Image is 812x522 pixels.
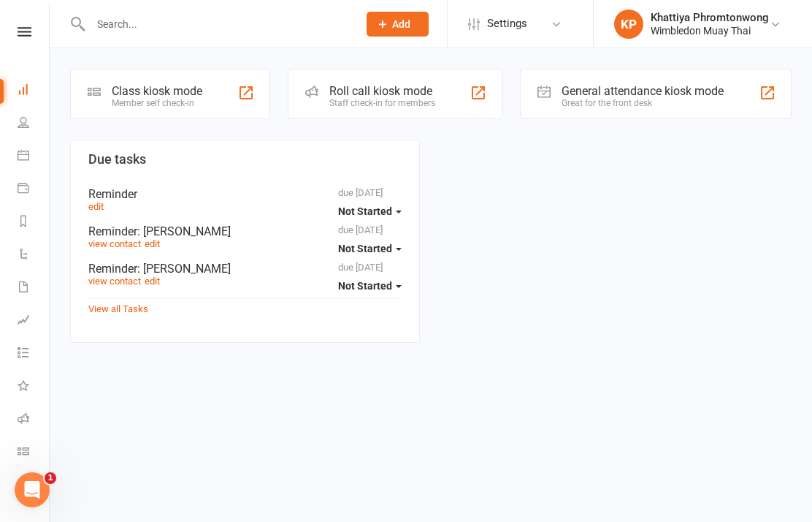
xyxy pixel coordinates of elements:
div: General attendance kiosk mode [562,84,724,98]
span: Not Started [338,280,392,292]
a: Class kiosk mode [18,436,50,469]
a: Payments [18,173,50,206]
div: Reminder [88,262,402,276]
a: Reports [18,206,50,239]
div: Staff check-in for members [329,98,435,108]
div: Reminder [88,187,402,201]
a: Dashboard [18,75,50,107]
a: Assessments [18,305,50,338]
h3: Due tasks [88,152,402,167]
a: edit [145,276,160,287]
div: Reminder [88,224,402,238]
button: Not Started [338,273,402,299]
input: Search... [86,14,348,34]
a: view contact [88,276,141,287]
iframe: Intercom live chat [15,472,50,507]
span: Settings [487,7,527,40]
a: View all Tasks [88,303,148,314]
a: Calendar [18,140,50,173]
div: Roll call kiosk mode [329,84,435,98]
a: What's New [18,371,50,404]
span: 1 [45,472,56,484]
div: KP [614,10,643,39]
div: Great for the front desk [562,98,724,108]
button: Add [367,12,429,37]
div: Member self check-in [112,98,202,108]
span: Not Started [338,205,392,217]
span: Add [392,18,410,30]
a: view contact [88,238,141,249]
span: Not Started [338,243,392,254]
a: People [18,107,50,140]
button: Not Started [338,235,402,262]
button: Not Started [338,198,402,224]
a: edit [145,238,160,249]
span: : [PERSON_NAME] [137,224,231,238]
div: Khattiya Phromtonwong [651,11,769,24]
a: Roll call kiosk mode [18,404,50,436]
span: : [PERSON_NAME] [137,262,231,276]
div: Wimbledon Muay Thai [651,24,769,37]
a: edit [88,201,104,212]
div: Class kiosk mode [112,84,202,98]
